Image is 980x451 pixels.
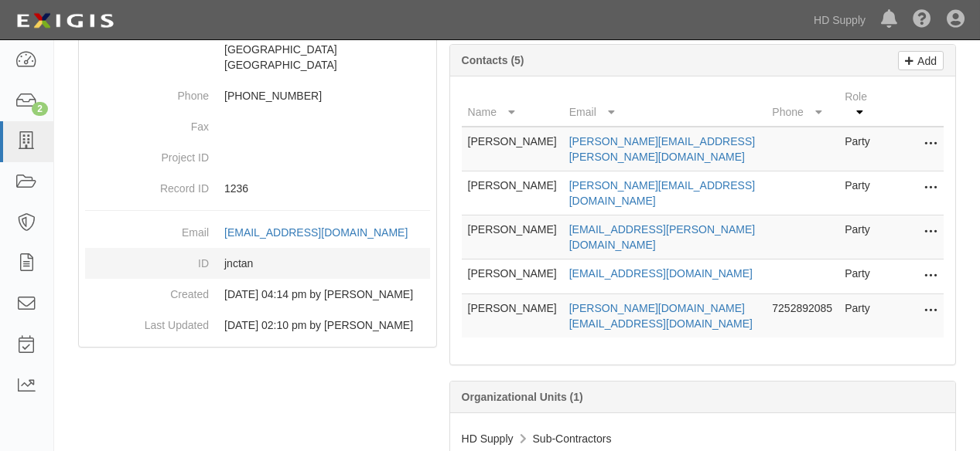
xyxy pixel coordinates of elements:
[569,135,755,163] a: [PERSON_NAME][EMAIL_ADDRESS][PERSON_NAME][DOMAIN_NAME]
[85,19,430,80] dd: [STREET_ADDRESS] [GEOGRAPHIC_DATA] [GEOGRAPHIC_DATA]
[806,5,873,36] a: HD Supply
[462,127,563,171] td: [PERSON_NAME]
[838,171,882,215] td: Party
[913,52,937,70] p: Add
[913,11,931,29] i: Help Center - Complianz
[462,432,514,445] span: HD Supply
[32,102,48,116] div: 2
[569,223,755,251] a: [EMAIL_ADDRESS][PERSON_NAME][DOMAIN_NAME]
[85,173,209,196] dt: Record ID
[85,217,209,240] dt: Email
[85,111,209,134] dt: Fax
[85,248,430,279] dd: jnctan
[569,302,753,330] a: [PERSON_NAME][DOMAIN_NAME][EMAIL_ADDRESS][DOMAIN_NAME]
[85,279,430,310] dd: 01/21/2025 04:14 pm by Wonda Arbedul
[462,215,563,259] td: [PERSON_NAME]
[224,181,430,196] p: 1236
[563,83,767,127] th: Email
[462,391,583,403] b: Organizational Units (1)
[85,80,209,103] dt: Phone
[838,83,882,127] th: Role
[462,259,563,294] td: [PERSON_NAME]
[569,179,755,207] a: [PERSON_NAME][EMAIL_ADDRESS][DOMAIN_NAME]
[838,294,882,338] td: Party
[898,51,944,70] a: Add
[85,142,209,165] dt: Project ID
[462,294,563,338] td: [PERSON_NAME]
[85,310,430,341] dd: 03/04/2025 02:10 pm by Trish J Black
[766,294,838,338] td: 7252892085
[533,432,612,445] span: Sub-Contractors
[12,7,118,35] img: logo-5460c22ac91f19d4615b14bd174203de0afe785f0fc80cf4dbbc73dc1793850b.png
[462,54,524,66] b: Contacts (5)
[85,279,209,302] dt: Created
[224,226,425,239] a: [EMAIL_ADDRESS][DOMAIN_NAME]
[462,171,563,215] td: [PERSON_NAME]
[224,225,408,240] div: [EMAIL_ADDRESS][DOMAIN_NAME]
[838,259,882,294] td: Party
[85,248,209,271] dt: ID
[85,310,209,333] dt: Last Updated
[462,83,563,127] th: Name
[766,83,838,127] th: Phone
[838,215,882,259] td: Party
[569,267,753,280] a: [EMAIL_ADDRESS][DOMAIN_NAME]
[838,127,882,171] td: Party
[85,80,430,111] dd: [PHONE_NUMBER]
